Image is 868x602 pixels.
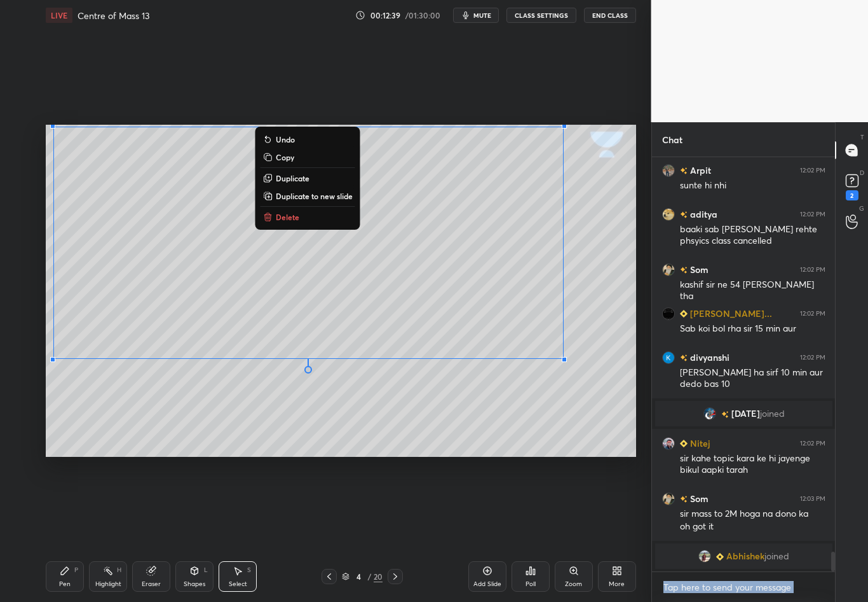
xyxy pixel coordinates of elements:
p: Delete [276,212,299,222]
img: no-rating-badge.077c3623.svg [721,411,728,418]
p: T [860,132,864,142]
img: 14a8617417c940d19949555231a15899.jpg [662,263,675,276]
div: 12:02 PM [800,354,825,361]
p: G [859,204,864,213]
div: More [609,581,625,587]
h4: Centre of Mass 13 [78,10,149,22]
img: no-rating-badge.077c3623.svg [680,354,688,361]
img: c72a1f4855f64d409d685dfc929940dc.jpg [662,164,675,177]
button: Duplicate [261,171,355,186]
div: 12:02 PM [800,211,825,218]
div: 2 [846,190,858,200]
img: no-rating-badge.077c3623.svg [680,167,688,174]
div: 4 [352,573,365,580]
button: End Class [584,8,636,23]
div: Highlight [95,581,121,587]
div: Pen [59,581,71,587]
div: Eraser [142,581,161,587]
div: 12:02 PM [800,310,825,318]
div: 20 [374,571,383,582]
div: S [247,567,251,573]
div: Add Slide [473,581,501,587]
div: 12:02 PM [800,440,825,447]
img: cd36caae4b5c402eb4d28e8e4c6c7205.jpg [703,407,715,420]
div: / [367,573,371,580]
button: CLASS SETTINGS [506,8,576,23]
div: Sab koi bol rha sir 15 min aur [680,323,825,335]
div: Select [229,581,247,587]
button: Duplicate to new slide [261,188,355,204]
button: Undo [261,132,355,147]
div: 12:03 PM [800,495,825,503]
div: kashif sir ne 54 [PERSON_NAME] tha [680,279,825,303]
button: Copy [261,150,355,165]
div: baaki sab [PERSON_NAME] rehte phsyics class cancelled [680,223,825,248]
div: 12:02 PM [800,167,825,174]
div: sunte hi nhi [680,179,825,192]
p: Duplicate to new slide [276,191,353,201]
div: Shapes [184,581,205,587]
span: [DATE] [731,409,759,419]
p: D [860,168,864,178]
div: Poll [526,581,536,587]
span: joined [764,551,789,561]
img: 382531fc77b14c18b067839296dec67d.jpg [662,307,675,320]
img: 3 [662,351,675,364]
p: Undo [276,134,295,144]
div: [PERSON_NAME] ha sirf 10 min aur dedo bas 10 [680,367,825,391]
div: oh got it [680,521,825,533]
img: Learner_Badge_beginner_1_8b307cf2a0.svg [680,440,688,447]
span: mute [473,11,491,20]
div: P [74,567,78,573]
div: sir mass to 2M hoga na dono ka [680,508,825,521]
div: Zoom [565,581,582,587]
h6: Som [688,263,709,276]
div: LIVE [46,8,72,23]
div: sir kahe topic kara ke hi jayenge bikul aapki tarah [680,452,825,477]
img: no-rating-badge.077c3623.svg [680,496,688,503]
h6: Nitej [688,437,710,450]
h6: Arpit [688,164,711,177]
img: 2521f5d2549f4815be32dd30f02c338e.jpg [662,437,675,450]
h6: Som [688,492,709,505]
img: 3 [662,208,675,221]
img: no-rating-badge.077c3623.svg [680,211,688,218]
div: 12:02 PM [800,266,825,274]
h6: aditya [688,207,717,221]
img: 14a8617417c940d19949555231a15899.jpg [662,493,675,505]
span: Abhishek [726,551,764,561]
span: joined [759,409,784,419]
p: Chat [652,123,693,157]
div: L [204,567,208,573]
button: mute [453,8,499,23]
h6: divyanshi [688,351,729,364]
p: Duplicate [276,173,309,183]
button: Delete [261,209,355,225]
img: no-rating-badge.077c3623.svg [680,267,688,274]
p: Copy [276,152,294,162]
img: Learner_Badge_beginner_1_8b307cf2a0.svg [680,310,688,318]
img: 551a7542bf2249a8858953282259d33d.jpg [698,550,711,563]
h6: [PERSON_NAME]... [688,307,772,320]
div: grid [652,157,836,571]
div: H [117,567,121,573]
img: Learner_Badge_beginner_1_8b307cf2a0.svg [716,553,724,561]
